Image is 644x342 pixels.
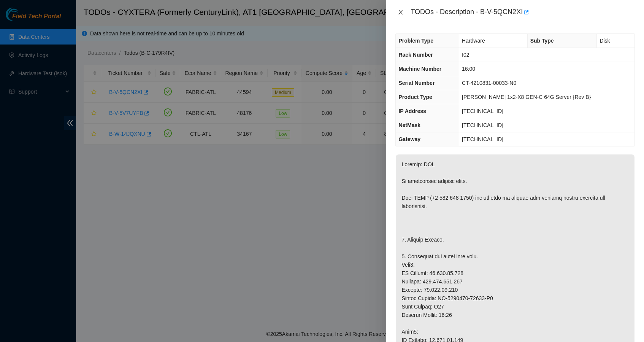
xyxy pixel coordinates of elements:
[462,94,591,100] span: [PERSON_NAME] 1x2-X8 GEN-C 64G Server {Rev B}
[411,6,635,18] div: TODOs - Description - B-V-5QCN2XI
[600,38,610,44] span: Disk
[398,66,441,72] span: Machine Number
[398,136,420,142] span: Gateway
[398,122,420,128] span: NetMask
[398,9,404,15] span: close
[398,80,435,86] span: Serial Number
[462,38,485,44] span: Hardware
[395,9,406,16] button: Close
[398,108,426,114] span: IP Address
[398,94,432,100] span: Product Type
[398,38,433,44] span: Problem Type
[462,108,503,114] span: [TECHNICAL_ID]
[462,66,475,72] span: 16:00
[462,52,469,58] span: I02
[462,136,503,142] span: [TECHNICAL_ID]
[398,52,433,58] span: Rack Number
[530,38,554,44] span: Sub Type
[462,122,503,128] span: [TECHNICAL_ID]
[462,80,516,86] span: CT-4210831-00033-N0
